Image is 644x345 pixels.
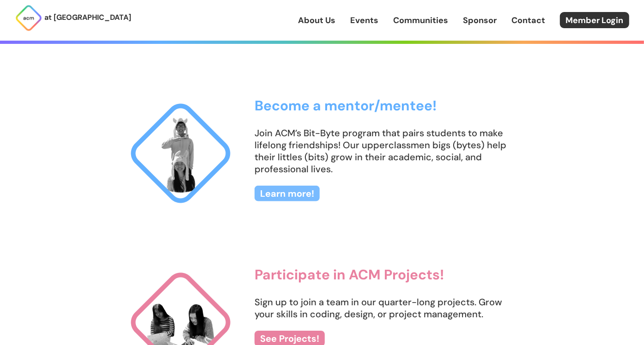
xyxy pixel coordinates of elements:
[255,267,519,282] h3: Participate in ACM Projects!
[511,14,545,26] a: Contact
[15,4,43,32] img: ACM Logo
[15,4,131,32] a: at [GEOGRAPHIC_DATA]
[255,296,519,320] p: Sign up to join a team in our quarter-long projects. Grow your skills in coding, design, or proje...
[350,14,378,26] a: Events
[560,12,629,28] a: Member Login
[44,12,131,24] p: at [GEOGRAPHIC_DATA]
[255,186,320,201] a: Learn more!
[463,14,497,26] a: Sponsor
[298,14,335,26] a: About Us
[393,14,448,26] a: Communities
[255,127,519,175] p: Join ACM’s Bit-Byte program that pairs students to make lifelong friendships! Our upperclassmen b...
[255,98,519,113] h3: Become a mentor/mentee!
